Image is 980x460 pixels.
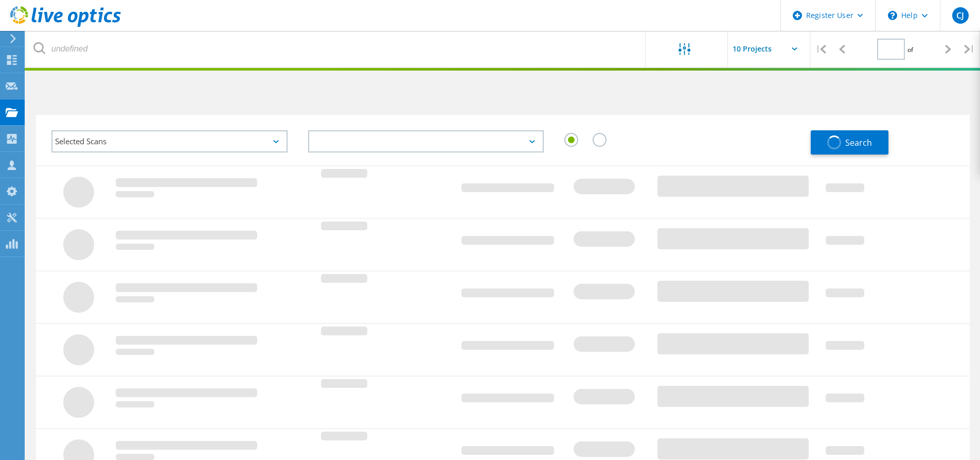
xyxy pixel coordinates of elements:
[845,137,872,148] span: Search
[888,11,897,20] svg: \n
[811,130,888,155] button: Search
[51,130,288,152] div: Selected Scans
[956,11,964,20] span: CJ
[907,45,913,54] span: of
[959,31,980,67] div: |
[26,31,646,67] input: undefined
[810,31,831,67] div: |
[10,22,121,29] a: Live Optics Dashboard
